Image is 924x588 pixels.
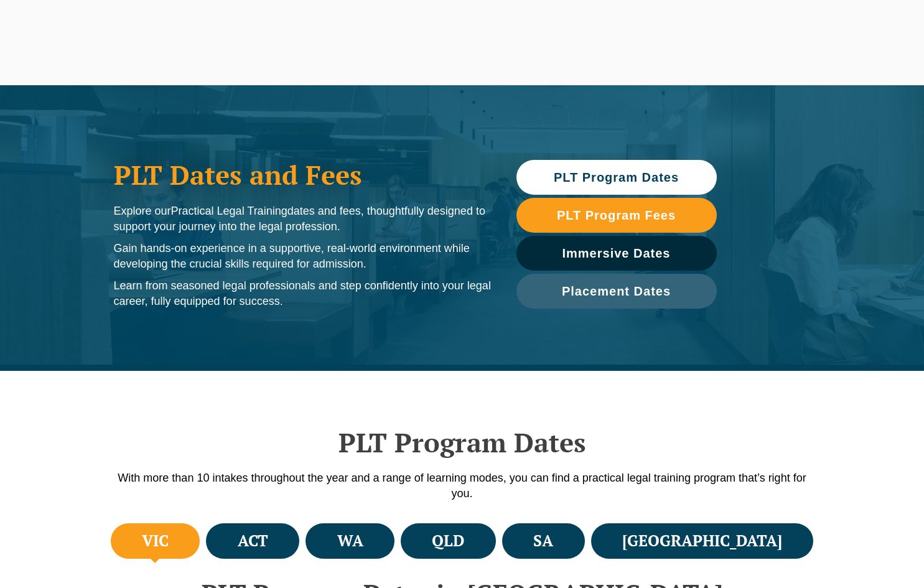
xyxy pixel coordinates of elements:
h4: [GEOGRAPHIC_DATA] [622,531,782,551]
p: Learn from seasoned legal professionals and step confidently into your legal career, fully equipp... [114,278,492,309]
span: Immersive Dates [562,247,671,259]
a: PLT Program Fees [516,198,717,233]
h4: WA [337,531,363,551]
span: PLT Program Dates [554,171,679,184]
h2: PLT Program Dates [108,427,817,458]
span: PLT Program Fees [557,209,676,222]
h1: PLT Dates and Fees [114,159,492,190]
h4: VIC [142,531,169,551]
h4: SA [533,531,553,551]
a: PLT Program Dates [516,160,717,195]
p: Gain hands-on experience in a supportive, real-world environment while developing the crucial ski... [114,241,492,272]
p: Explore our dates and fees, thoughtfully designed to support your journey into the legal profession. [114,203,492,235]
p: With more than 10 intakes throughout the year and a range of learning modes, you can find a pract... [108,470,817,502]
span: Practical Legal Training [171,205,287,217]
h4: QLD [432,531,464,551]
a: Immersive Dates [516,236,717,271]
h4: ACT [238,531,268,551]
span: Placement Dates [562,285,671,297]
a: Placement Dates [516,274,717,309]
